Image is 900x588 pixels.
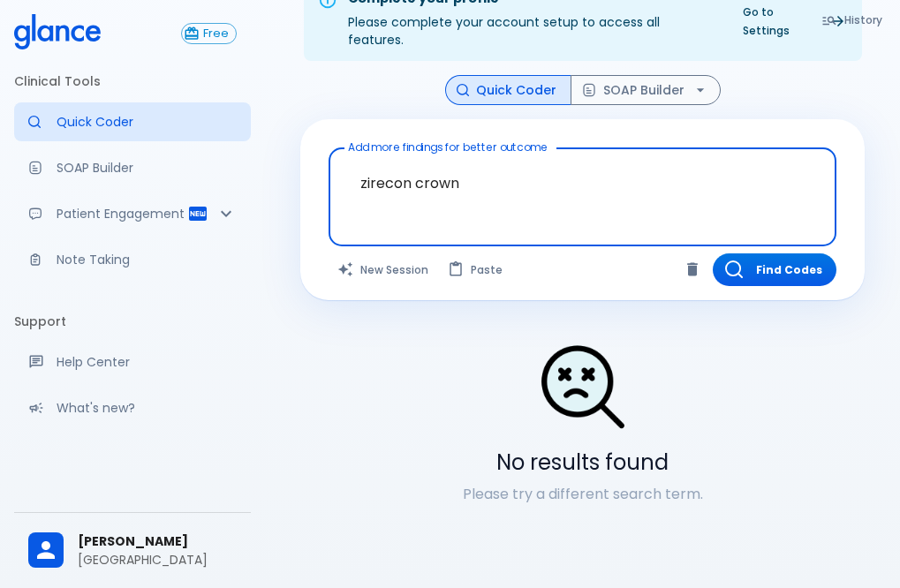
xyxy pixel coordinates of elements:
a: Get help from our support team [14,343,251,381]
button: History [813,7,893,33]
div: Recent updates and feature releases [14,388,251,427]
li: Settings [14,449,251,491]
div: [PERSON_NAME][GEOGRAPHIC_DATA] [14,520,251,581]
a: Advanced note-taking [14,240,251,279]
button: SOAP Builder [571,75,721,106]
p: [GEOGRAPHIC_DATA] [78,551,237,569]
p: Please try a different search term. [300,484,865,505]
p: Note Taking [57,251,237,268]
button: Clears all inputs and results. [329,253,439,286]
p: SOAP Builder [57,159,237,177]
button: Clear [679,256,706,283]
p: Patient Engagement [57,205,187,222]
h5: No results found [300,449,865,477]
button: Paste from clipboard [439,253,513,286]
textarea: zirecon crown [341,155,824,211]
div: Patient Reports & Referrals [14,194,251,233]
a: Click to view or change your subscription [181,23,251,44]
p: Help Center [57,353,237,371]
span: Free [196,27,236,41]
li: Clinical Tools [14,60,251,102]
button: Quick Coder [445,75,571,106]
img: Search Not Found [539,343,627,431]
button: Find Codes [713,253,836,286]
span: [PERSON_NAME] [78,532,237,551]
a: Moramiz: Find ICD10AM codes instantly [14,102,251,141]
button: Free [181,23,237,44]
li: Support [14,300,251,343]
p: Quick Coder [57,113,237,131]
a: Docugen: Compose a clinical documentation in seconds [14,148,251,187]
p: What's new? [57,399,237,417]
